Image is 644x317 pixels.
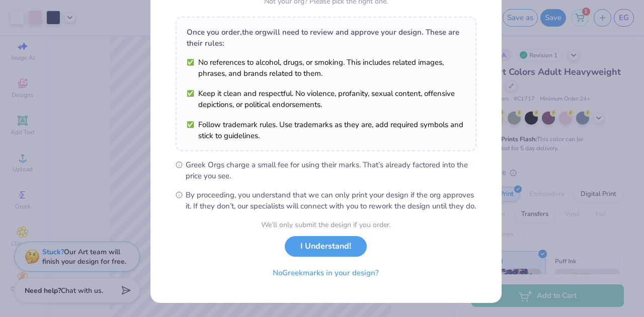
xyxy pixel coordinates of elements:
span: By proceeding, you understand that we can only print your design if the org approves it. If they ... [186,189,476,212]
button: I Understand! [285,236,367,257]
div: We’ll only submit the design if you order. [261,220,391,230]
button: NoGreekmarks in your design? [264,263,387,283]
li: Keep it clean and respectful. No violence, profanity, sexual content, offensive depictions, or po... [187,88,465,110]
li: No references to alcohol, drugs, or smoking. This includes related images, phrases, and brands re... [187,57,465,79]
div: Once you order, the org will need to review and approve your design. These are their rules: [187,27,465,49]
span: Greek Orgs charge a small fee for using their marks. That’s already factored into the price you see. [186,159,476,181]
li: Follow trademark rules. Use trademarks as they are, add required symbols and stick to guidelines. [187,119,465,141]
